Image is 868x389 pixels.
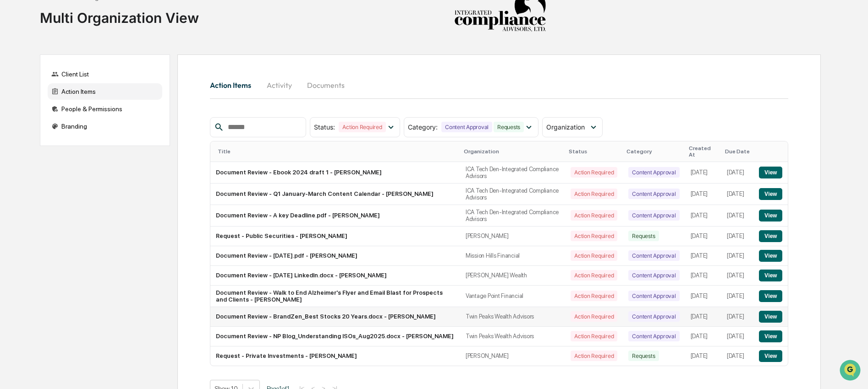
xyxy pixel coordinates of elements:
[685,184,721,205] td: [DATE]
[721,227,753,246] td: [DATE]
[40,2,199,26] div: Multi Organization View
[76,115,114,124] span: Attestations
[210,74,258,96] button: Action Items
[721,266,753,286] td: [DATE]
[759,270,782,281] button: View
[628,291,679,301] div: Content Approval
[721,307,753,327] td: [DATE]
[9,19,167,34] p: How can we help?
[721,246,753,266] td: [DATE]
[571,210,617,221] div: Action Required
[721,205,753,227] td: [DATE]
[460,205,565,227] td: ICA Tech Den-Integrated Compliance Advisors
[759,311,782,323] button: View
[628,331,679,341] div: Content Approval
[24,42,151,51] input: Clear
[628,167,679,178] div: Content Approval
[759,250,782,262] button: View
[689,145,718,158] div: Created At
[9,116,16,124] div: 🖐️
[571,270,617,281] div: Action Required
[626,148,681,155] div: Category
[571,231,617,241] div: Action Required
[5,129,61,146] a: 🔎Data Lookup
[464,148,561,155] div: Organization
[460,307,565,327] td: Twin Peaks Wealth Advisors
[685,346,721,366] td: [DATE]
[9,70,26,86] img: 1746055101610-c473b297-6a78-478c-a979-82029cc54cd1
[63,112,117,128] a: 🗄️Attestations
[218,148,456,155] div: Title
[91,155,111,162] span: Pylon
[628,210,679,221] div: Content Approval
[48,66,162,82] div: Client List
[759,210,782,222] button: View
[339,122,385,132] div: Action Required
[210,266,460,286] td: Document Review - [DATE] LinkedIn.docx - [PERSON_NAME]
[460,286,565,307] td: Vantage Point Financial
[571,331,617,341] div: Action Required
[571,311,617,322] div: Action Required
[685,246,721,266] td: [DATE]
[48,83,162,100] div: Action Items
[210,327,460,346] td: Document Review - NP Blog_Understanding ISOs_Aug2025.docx - [PERSON_NAME]
[65,155,111,162] a: Powered byPylon
[721,184,753,205] td: [DATE]
[628,250,679,261] div: Content Approval
[628,231,659,241] div: Requests
[210,246,460,266] td: Document Review - [DATE].pdf - [PERSON_NAME]
[210,184,460,205] td: Document Review - Q1 January-March Content Calendar - [PERSON_NAME]
[571,291,617,301] div: Action Required
[460,162,565,184] td: ICA Tech Den-Integrated Compliance Advisors
[408,123,438,131] span: Category :
[628,311,679,322] div: Content Approval
[210,227,460,246] td: Request - Public Securities - [PERSON_NAME]
[759,350,782,362] button: View
[300,74,352,96] button: Documents
[460,266,565,286] td: [PERSON_NAME] Wealth
[210,307,460,327] td: Document Review - BrandZen_Best Stocks 20 Years.docx - [PERSON_NAME]
[156,73,167,84] button: Start new chat
[210,286,460,307] td: Document Review - Walk to End Alzheimer's Flyer and Email Blast for Prospects and Clients - [PERS...
[460,184,565,205] td: ICA Tech Den-Integrated Compliance Advisors
[685,205,721,227] td: [DATE]
[210,205,460,227] td: Document Review - A key Deadline.pdf - [PERSON_NAME]
[725,148,750,155] div: Due Date
[5,112,63,128] a: 🖐️Preclearance
[721,286,753,307] td: [DATE]
[685,327,721,346] td: [DATE]
[460,227,565,246] td: [PERSON_NAME]
[9,134,16,141] div: 🔎
[721,327,753,346] td: [DATE]
[685,162,721,184] td: [DATE]
[759,230,782,242] button: View
[494,122,524,132] div: Requests
[759,330,782,342] button: View
[571,189,617,199] div: Action Required
[628,189,679,199] div: Content Approval
[721,346,753,366] td: [DATE]
[571,250,617,261] div: Action Required
[210,346,460,366] td: Request - Private Investments - [PERSON_NAME]
[460,246,565,266] td: Mission Hills Financial
[628,351,659,361] div: Requests
[685,227,721,246] td: [DATE]
[31,70,150,79] div: Start new chat
[759,188,782,200] button: View
[569,148,619,155] div: Status
[48,101,162,117] div: People & Permissions
[18,115,59,124] span: Preclearance
[18,133,58,142] span: Data Lookup
[48,118,162,135] div: Branding
[460,327,565,346] td: Twin Peaks Wealth Advisors
[685,307,721,327] td: [DATE]
[258,74,300,96] button: Activity
[685,266,721,286] td: [DATE]
[759,290,782,302] button: View
[460,346,565,366] td: [PERSON_NAME]
[571,167,617,178] div: Action Required
[628,270,679,281] div: Content Approval
[546,123,585,131] span: Organization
